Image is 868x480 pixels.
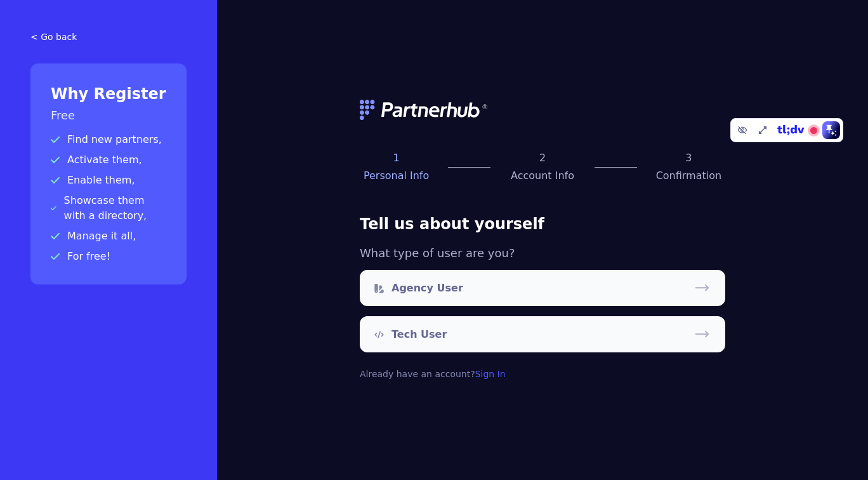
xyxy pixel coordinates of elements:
[391,327,447,342] p: Tech User
[391,281,463,296] p: Agency User
[51,107,166,124] h3: Free
[51,173,166,188] p: Enable them,
[360,214,725,234] h3: Tell us about yourself
[51,229,166,244] p: Manage it all,
[51,152,166,168] p: Activate them,
[360,100,489,120] img: logo
[652,168,725,183] p: Confirmation
[51,132,166,147] p: Find new partners,
[51,84,166,104] h2: Why Register
[506,150,579,166] p: 2
[51,249,166,264] p: For free!
[506,168,579,183] p: Account Info
[652,150,725,166] p: 3
[360,368,725,380] p: Already have an account?
[51,193,166,223] p: Showcase them with a directory,
[30,30,187,43] a: < Go back
[360,316,725,352] a: Tech User
[360,270,725,306] a: Agency User
[360,150,433,166] p: 1
[360,168,433,183] p: Personal Info
[475,369,506,379] a: Sign In
[360,244,725,262] h5: What type of user are you?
